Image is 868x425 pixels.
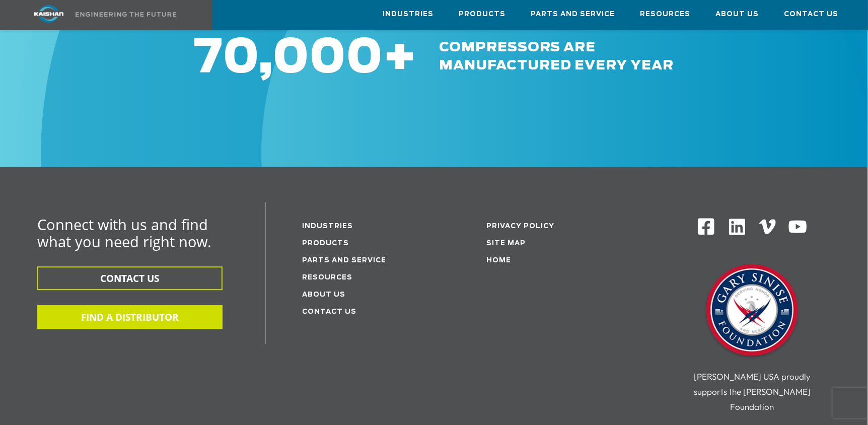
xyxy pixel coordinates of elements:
img: kaishan logo [11,5,87,23]
a: Privacy Policy [486,223,554,230]
a: Resources [640,1,690,28]
a: Industries [383,1,433,28]
img: Vimeo [759,219,776,234]
span: Products [459,9,505,20]
a: About Us [302,292,345,298]
span: + [383,35,417,82]
a: Home [486,257,511,264]
a: Parts and Service [531,1,615,28]
img: Youtube [788,217,808,237]
span: compressors are manufactured every year [440,41,674,72]
a: About Us [715,1,759,28]
a: Parts and service [302,257,386,264]
a: Industries [302,223,353,230]
img: Linkedin [728,217,747,237]
span: Connect with us and find what you need right now. [37,215,211,251]
img: Facebook [697,217,715,236]
span: About Us [715,9,759,20]
a: Site Map [486,240,526,247]
span: 70,000 [194,35,383,82]
a: Products [302,240,349,247]
a: Contact Us [784,1,838,28]
img: Engineering the future [76,12,176,17]
span: Resources [640,9,690,20]
a: Resources [302,274,352,281]
img: Gary Sinise Foundation [702,261,803,362]
span: Contact Us [784,9,838,20]
a: Contact Us [302,309,356,315]
a: Products [459,1,505,28]
button: FIND A DISTRIBUTOR [37,305,223,329]
span: [PERSON_NAME] USA proudly supports the [PERSON_NAME] Foundation [694,371,811,412]
span: Parts and Service [531,9,615,20]
button: CONTACT US [37,266,223,290]
span: Industries [383,9,433,20]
